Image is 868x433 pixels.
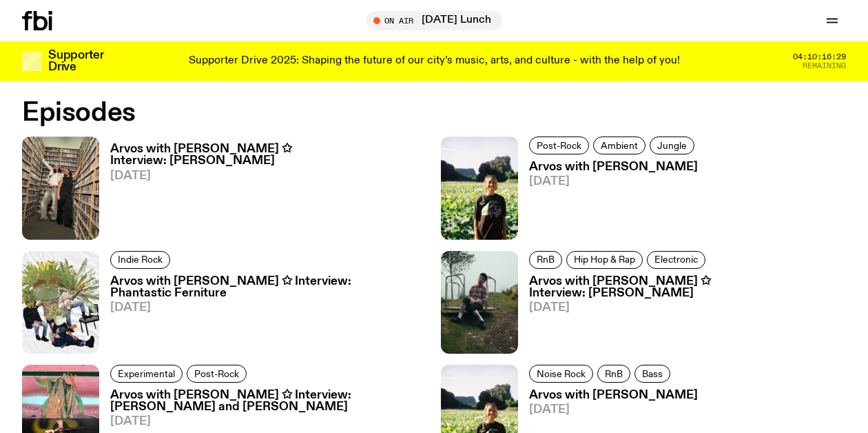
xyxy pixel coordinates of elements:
a: Jungle [650,137,694,154]
p: Supporter Drive 2025: Shaping the future of our city’s music, arts, and culture - with the help o... [189,55,680,68]
img: four people with fern plants for heads [22,251,99,354]
a: Ambient [593,137,645,154]
a: Noise Rock [529,365,593,383]
h3: Arvos with [PERSON_NAME] [529,161,699,173]
span: Experimental [118,368,175,379]
span: [DATE] [110,416,427,427]
span: Hip Hop & Rap [574,254,635,265]
span: [DATE] [110,170,427,182]
a: Post-Rock [187,365,247,383]
a: Arvos with [PERSON_NAME] ✩ Interview: Phantastic Ferniture[DATE] [99,276,427,354]
span: [DATE] [529,176,699,188]
img: Rich Brian sits on playground equipment pensively, feeling ethereal in a misty setting [441,251,518,354]
h3: Arvos with [PERSON_NAME] ✩ Interview: [PERSON_NAME] [529,276,846,299]
span: RnB [537,254,555,265]
a: RnB [597,365,630,383]
a: Hip Hop & Rap [566,251,643,269]
a: Arvos with [PERSON_NAME][DATE] [518,161,699,239]
span: Post-Rock [194,368,239,379]
span: 04:10:16:29 [793,53,846,61]
h3: Arvos with [PERSON_NAME] [529,390,698,401]
h3: Arvos with [PERSON_NAME] ✩ Interview: Phantastic Ferniture [110,276,427,299]
button: On Air[DATE] Lunch [366,11,502,30]
span: [DATE] [110,302,427,314]
span: Ambient [601,141,638,151]
span: Noise Rock [537,368,586,379]
a: RnB [529,251,562,269]
h3: Arvos with [PERSON_NAME] ✩ Interview: [PERSON_NAME] and [PERSON_NAME] [110,390,427,413]
span: Bass [642,368,663,379]
span: Electronic [654,254,698,265]
span: Post-Rock [537,141,581,151]
h2: Episodes [22,101,567,125]
span: Jungle [657,141,687,151]
h3: Supporter Drive [48,50,103,73]
span: Remaining [803,62,846,70]
h3: Arvos with [PERSON_NAME] ✩ Interview: [PERSON_NAME] [110,143,427,167]
span: [DATE] [529,302,846,314]
span: [DATE] [529,404,698,416]
span: RnB [605,368,623,379]
a: Experimental [110,365,183,383]
span: Indie Rock [118,254,163,265]
a: Indie Rock [110,251,170,269]
a: Arvos with [PERSON_NAME] ✩ Interview: [PERSON_NAME][DATE] [518,276,846,354]
a: Electronic [647,251,705,269]
a: Post-Rock [529,137,589,154]
a: Arvos with [PERSON_NAME] ✩ Interview: [PERSON_NAME][DATE] [99,143,427,239]
a: Bass [634,365,670,383]
img: Bri is smiling and wearing a black t-shirt. She is standing in front of a lush, green field. Ther... [441,137,518,239]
